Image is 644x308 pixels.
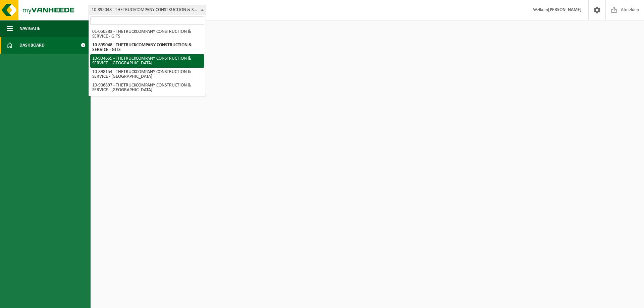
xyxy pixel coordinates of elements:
[19,20,40,37] span: Navigatie
[89,5,206,15] span: 10-895048 - THETRUCKCOMPANY CONSTRUCTION & SERVICE - GITS
[548,7,582,12] strong: [PERSON_NAME]
[90,27,204,41] li: 01-050383 - THETRUCKCOMPANY CONSTRUCTION & SERVICE - GITS
[19,37,45,54] span: Dashboard
[90,41,204,54] li: 10-895048 - THETRUCKCOMPANY CONSTRUCTION & SERVICE - GITS
[90,81,204,95] li: 10-906897 - THETRUCKCOMPANY CONSTRUCTION & SERVICE - [GEOGRAPHIC_DATA]
[89,5,206,15] span: 10-895048 - THETRUCKCOMPANY CONSTRUCTION & SERVICE - GITS
[90,54,204,68] li: 10-904659 - THETRUCKCOMPANY CONSTRUCTION & SERVICE - [GEOGRAPHIC_DATA]
[90,68,204,81] li: 10-898154 - THETRUCKCOMPANY CONSTRUCTION & SERVICE - [GEOGRAPHIC_DATA]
